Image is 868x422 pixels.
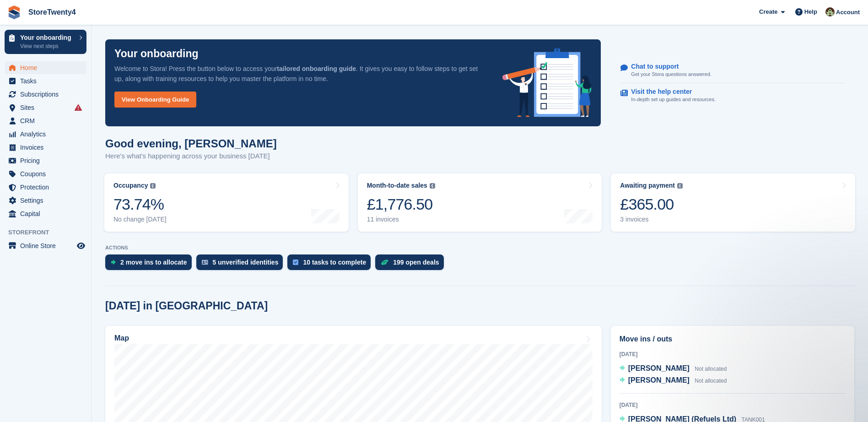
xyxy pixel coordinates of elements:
[20,128,75,141] span: Analytics
[367,182,427,189] div: Month-to-date sales
[825,7,835,16] img: Lee Hanlon
[114,49,199,59] p: Your onboarding
[104,173,349,232] a: Occupancy 73.74% No change [DATE]
[20,154,75,167] span: Pricing
[5,181,86,194] a: menu
[620,182,675,189] div: Awaiting payment
[620,350,846,358] div: [DATE]
[631,63,704,70] p: Chat to support
[105,151,277,162] p: Here's what's happening across your business [DATE]
[20,194,75,207] span: Settings
[8,228,91,237] span: Storefront
[20,168,75,180] span: Coupons
[20,207,75,220] span: Capital
[5,128,86,141] a: menu
[150,183,156,189] img: icon-info-grey-7440780725fd019a000dd9b08b2336e03edf1995a4989e88bcd33f0948082b44.svg
[358,173,602,232] a: Month-to-date sales £1,776.50 11 invoices
[5,207,86,220] a: menu
[7,5,21,19] img: stora-icon-8386f47178a22dfd0bd8f6a31ec36ba5ce8667c1dd55bd0f319d3a0aa187defe.svg
[620,58,846,83] a: Chat to support Get your Stora questions answered.
[277,65,356,72] strong: tailored onboarding guide
[114,334,129,342] h2: Map
[628,376,690,384] span: [PERSON_NAME]
[367,195,435,214] div: £1,776.50
[5,61,86,74] a: menu
[5,88,86,101] a: menu
[5,168,86,180] a: menu
[620,363,727,375] a: [PERSON_NAME] Not allocated
[105,137,277,150] h1: Good evening, [PERSON_NAME]
[111,260,116,265] img: move_ins_to_allocate_icon-fdf77a2bb77ea45bf5b3d319d69a93e2d87916cf1d5bf7949dd705db3b84f3ca.svg
[20,101,75,114] span: Sites
[620,83,846,108] a: Visit the help center In-depth set up guides and resources.
[836,8,860,17] span: Account
[375,254,448,275] a: 199 open deals
[25,5,80,20] a: StoreTwenty4
[105,254,196,275] a: 2 move ins to allocate
[611,173,855,232] a: Awaiting payment £365.00 3 invoices
[20,75,75,87] span: Tasks
[75,104,82,111] i: Smart entry sync failures have occurred
[114,92,196,108] a: View Onboarding Guide
[20,42,75,50] p: View next steps
[20,61,75,74] span: Home
[620,195,683,214] div: £365.00
[196,254,288,275] a: 5 unverified identities
[20,34,75,41] p: Your onboarding
[628,364,690,372] span: [PERSON_NAME]
[5,239,86,252] a: menu
[5,194,86,207] a: menu
[287,254,375,275] a: 10 tasks to complete
[631,88,708,96] p: Visit the help center
[105,245,854,251] p: ACTIONS
[759,7,777,16] span: Create
[120,259,187,266] div: 2 move ins to allocate
[430,183,435,189] img: icon-info-grey-7440780725fd019a000dd9b08b2336e03edf1995a4989e88bcd33f0948082b44.svg
[113,195,167,214] div: 73.74%
[213,259,279,266] div: 5 unverified identities
[631,70,711,78] p: Get your Stora questions answered.
[620,216,683,223] div: 3 invoices
[5,30,86,54] a: Your onboarding View next steps
[367,216,435,223] div: 11 invoices
[620,334,846,345] h2: Move ins / outs
[5,75,86,87] a: menu
[114,64,488,84] p: Welcome to Stora! Press the button below to access your . It gives you easy to follow steps to ge...
[20,141,75,154] span: Invoices
[303,259,366,266] div: 10 tasks to complete
[20,88,75,101] span: Subscriptions
[202,260,208,265] img: verify_identity-adf6edd0f0f0b5bbfe63781bf79b02c33cf7c696d77639b501bdc392416b5a36.svg
[20,114,75,127] span: CRM
[620,401,846,409] div: [DATE]
[5,141,86,154] a: menu
[5,114,86,127] a: menu
[502,49,592,117] img: onboarding-info-6c161a55d2c0e0a8cae90662b2fe09162a5109e8cc188191df67fb4f79e88e88.svg
[293,260,298,265] img: task-75834270c22a3079a89374b754ae025e5fb1db73e45f91037f5363f120a921f8.svg
[804,7,817,16] span: Help
[5,154,86,167] a: menu
[631,96,716,103] p: In-depth set up guides and resources.
[75,240,86,251] a: Preview store
[677,183,683,189] img: icon-info-grey-7440780725fd019a000dd9b08b2336e03edf1995a4989e88bcd33f0948082b44.svg
[620,375,727,387] a: [PERSON_NAME] Not allocated
[105,300,268,312] h2: [DATE] in [GEOGRAPHIC_DATA]
[20,239,75,252] span: Online Store
[20,181,75,194] span: Protection
[5,101,86,114] a: menu
[393,259,439,266] div: 199 open deals
[113,216,167,223] div: No change [DATE]
[113,182,148,189] div: Occupancy
[381,259,388,265] img: deal-1b604bf984904fb50ccaf53a9ad4b4a5d6e5aea283cecdc64d6e3604feb123c2.svg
